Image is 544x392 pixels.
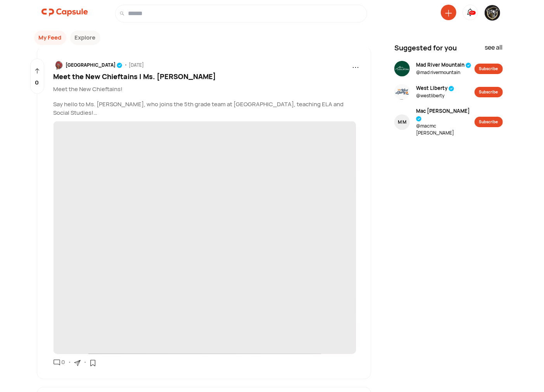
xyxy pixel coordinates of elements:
[394,43,457,53] span: Suggested for you
[475,117,503,127] button: Subscribe
[394,61,410,76] img: resizeImage
[416,116,422,122] img: tick
[41,5,88,20] img: logo
[469,11,476,15] div: 10+
[117,62,123,68] img: tick
[41,5,88,22] a: logo
[416,92,454,99] span: @ westliberty
[475,64,503,74] button: Subscribe
[398,119,406,126] div: M M
[34,31,66,45] button: My Feed
[66,62,123,69] div: [GEOGRAPHIC_DATA]
[466,62,471,68] img: tick
[352,59,359,71] span: ...
[54,121,356,354] img: resizeImage
[449,86,454,92] img: tick
[416,61,471,69] span: Mad River Mountain
[54,100,359,117] p: Say hello to Ms. [PERSON_NAME], who joins the 5th grade team at [GEOGRAPHIC_DATA], teaching ELA a...
[394,84,410,100] img: resizeImage
[416,69,471,76] span: @ mad rivermountain
[35,78,39,87] p: 0
[485,5,500,21] img: resizeImage
[54,121,356,354] span: ‌
[70,31,100,45] button: Explore
[416,123,475,136] span: @ macmc [PERSON_NAME]
[416,85,454,92] span: West Liberty
[54,85,359,94] p: Meet the New Chieftains!
[54,60,63,70] img: resizeImage
[485,43,503,56] div: see all
[54,72,216,81] span: Meet the New Chieftains | Ms. [PERSON_NAME]
[60,358,65,367] div: 0
[475,87,503,97] button: Subscribe
[129,62,144,69] div: [DATE]
[416,107,475,123] span: Mac [PERSON_NAME]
